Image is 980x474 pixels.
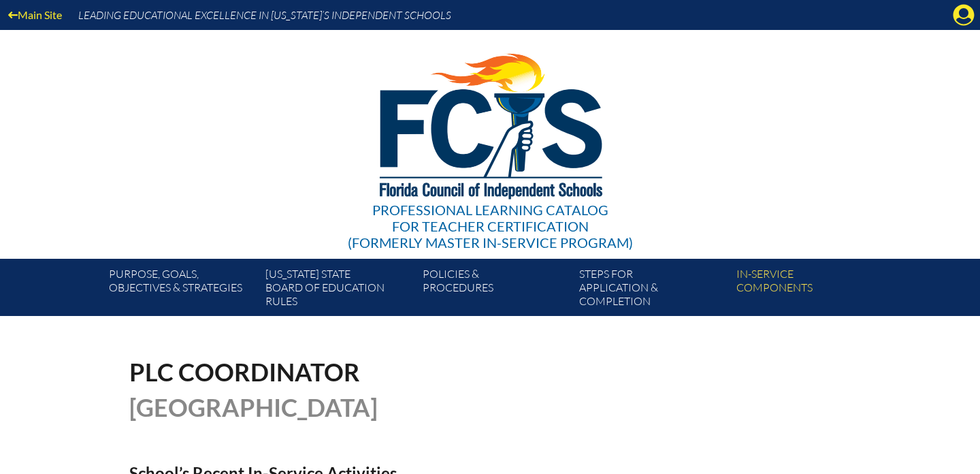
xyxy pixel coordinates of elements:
[342,27,638,253] a: Professional Learning Catalog for Teacher Certification(formerly Master In-service Program)
[3,5,67,24] a: Main Site
[417,264,574,316] a: Policies &Procedures
[348,202,633,251] div: Professional Learning Catalog (formerly Master In-service Program)
[103,264,260,316] a: Purpose, goals,objectives & strategies
[129,392,378,422] span: [GEOGRAPHIC_DATA]
[953,4,975,26] svg: Manage account
[392,218,589,234] span: for Teacher Certification
[260,264,416,316] a: [US_STATE] StateBoard of Education rules
[129,357,360,387] span: PLC Coordinator
[350,30,631,216] img: FCISlogo221.eps
[731,264,887,316] a: In-servicecomponents
[574,264,730,316] a: Steps forapplication & completion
